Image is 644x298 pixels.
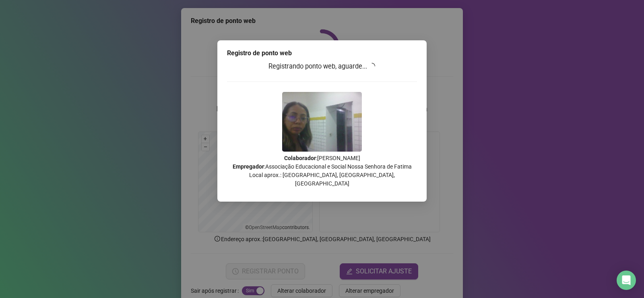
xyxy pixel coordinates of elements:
div: Registro de ponto web [227,48,417,58]
strong: Empregador [233,163,264,170]
span: loading [369,63,375,69]
div: Open Intercom Messenger [617,271,636,290]
h3: Registrando ponto web, aguarde... [227,61,417,72]
img: 2Q== [282,92,362,152]
strong: Colaborador [284,155,316,161]
p: : [PERSON_NAME] : Associação Educacional e Social Nossa Senhora de Fatima Local aprox.: [GEOGRAPH... [227,154,417,188]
